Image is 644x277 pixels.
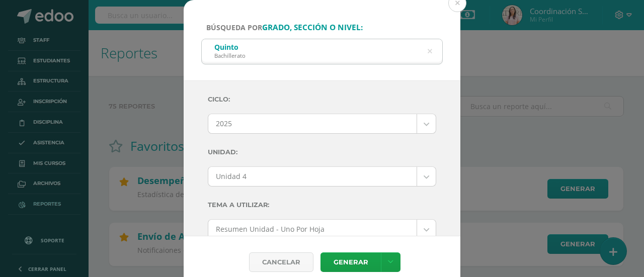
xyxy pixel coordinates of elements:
[208,114,436,133] a: 2025
[262,22,363,33] strong: grado, sección o nivel:
[216,114,409,133] span: 2025
[202,39,442,64] input: ej. Primero primaria, etc.
[214,52,246,59] div: Bachillerato
[208,167,436,186] a: Unidad 4
[216,167,409,186] span: Unidad 4
[214,42,246,52] div: Quinto
[206,23,363,32] span: Búsqueda por
[208,195,436,215] label: Tema a Utilizar:
[208,142,436,162] label: Unidad:
[208,220,436,239] a: Resumen Unidad - Uno Por Hoja
[249,252,313,272] div: Cancelar
[208,89,436,110] label: Ciclo:
[216,220,409,239] span: Resumen Unidad - Uno Por Hoja
[320,252,381,272] a: Generar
